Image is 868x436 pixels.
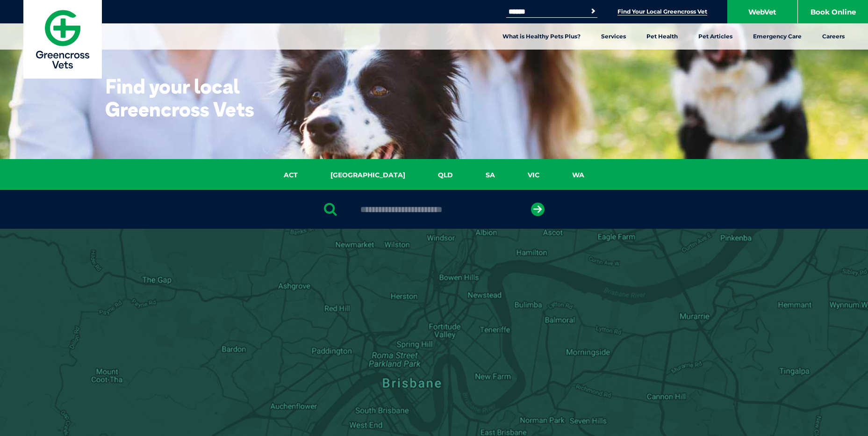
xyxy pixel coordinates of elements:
[422,170,469,181] a: QLD
[492,23,591,50] a: What is Healthy Pets Plus?
[469,170,511,181] a: SA
[105,75,290,121] h1: Find your local Greencross Vets
[511,170,556,181] a: VIC
[591,23,636,50] a: Services
[588,7,598,16] button: Search
[812,23,855,50] a: Careers
[688,23,743,50] a: Pet Articles
[617,8,707,15] a: Find Your Local Greencross Vet
[267,170,314,181] a: ACT
[314,170,422,181] a: [GEOGRAPHIC_DATA]
[636,23,688,50] a: Pet Health
[556,170,601,181] a: WA
[743,23,812,50] a: Emergency Care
